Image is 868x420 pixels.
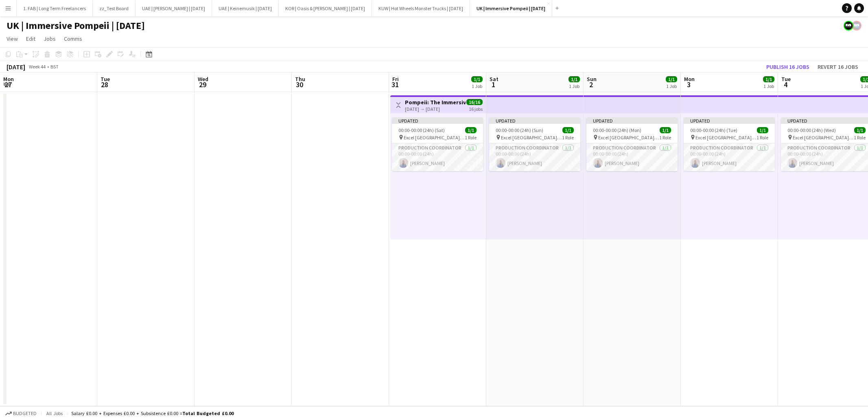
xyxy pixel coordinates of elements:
[17,0,93,16] button: 1. FAB | Long Term Freelancers
[471,76,483,82] span: 1/1
[465,127,477,133] span: 1/1
[587,75,597,83] span: Sun
[466,99,483,105] span: 16/16
[489,117,580,124] div: Updated
[593,127,641,133] span: 00:00-00:00 (24h) (Mon)
[666,76,677,82] span: 1/1
[279,0,372,16] button: KOR | Oasis & [PERSON_NAME] | [DATE]
[182,410,234,416] span: Total Budgeted £0.00
[814,62,861,72] button: Revert 16 jobs
[392,143,483,171] app-card-role: Production Coordinator1/100:00-00:00 (24h)[PERSON_NAME]
[405,99,466,106] h3: Pompeii: The Immersive Exhibition
[197,80,208,89] span: 29
[683,80,695,89] span: 3
[404,134,465,141] span: Excel [GEOGRAPHIC_DATA] | [GEOGRAPHIC_DATA], [GEOGRAPHIC_DATA]
[568,76,580,82] span: 1/1
[101,75,110,83] span: Tue
[469,105,483,112] div: 16 jobs
[684,117,775,171] app-job-card: Updated00:00-00:00 (24h) (Tue)1/1 Excel [GEOGRAPHIC_DATA] | [GEOGRAPHIC_DATA], [GEOGRAPHIC_DATA]1...
[569,83,579,89] div: 1 Job
[198,75,208,83] span: Wed
[586,117,678,171] app-job-card: Updated00:00-00:00 (24h) (Mon)1/1 Excel [GEOGRAPHIC_DATA] | [GEOGRAPHIC_DATA], [GEOGRAPHIC_DATA]1...
[695,134,756,141] span: Excel [GEOGRAPHIC_DATA] | [GEOGRAPHIC_DATA], [GEOGRAPHIC_DATA]
[44,35,56,42] span: Jobs
[99,80,110,89] span: 28
[562,127,574,133] span: 1/1
[3,33,21,44] a: View
[391,80,399,89] span: 31
[7,35,18,42] span: View
[489,117,580,171] app-job-card: Updated00:00-00:00 (24h) (Sun)1/1 Excel [GEOGRAPHIC_DATA] | [GEOGRAPHIC_DATA], [GEOGRAPHIC_DATA]1...
[23,33,39,44] a: Edit
[136,0,212,16] button: UAE | [PERSON_NAME] | [DATE]
[392,75,399,83] span: Fri
[659,134,671,141] span: 1 Role
[684,117,775,124] div: Updated
[372,0,470,16] button: KUW | Hot Wheels Monster Trucks | [DATE]
[780,80,791,89] span: 4
[598,134,659,141] span: Excel [GEOGRAPHIC_DATA] | [GEOGRAPHIC_DATA], [GEOGRAPHIC_DATA]
[93,0,136,16] button: zz_Test Board
[40,33,59,44] a: Jobs
[496,127,543,133] span: 00:00-00:00 (24h) (Sun)
[4,409,38,418] button: Budgeted
[763,62,813,72] button: Publish 16 jobs
[392,117,483,124] div: Updated
[684,75,695,83] span: Mon
[501,134,562,141] span: Excel [GEOGRAPHIC_DATA] | [GEOGRAPHIC_DATA], [GEOGRAPHIC_DATA]
[490,75,498,83] span: Sat
[489,143,580,171] app-card-role: Production Coordinator1/100:00-00:00 (24h)[PERSON_NAME]
[7,63,25,71] div: [DATE]
[13,411,37,416] span: Budgeted
[684,143,775,171] app-card-role: Production Coordinator1/100:00-00:00 (24h)[PERSON_NAME]
[690,127,737,133] span: 00:00-00:00 (24h) (Tue)
[465,134,477,141] span: 1 Role
[586,117,678,124] div: Updated
[586,80,597,89] span: 2
[854,134,866,141] span: 1 Role
[295,75,305,83] span: Thu
[562,134,574,141] span: 1 Role
[392,117,483,171] app-job-card: Updated00:00-00:00 (24h) (Sat)1/1 Excel [GEOGRAPHIC_DATA] | [GEOGRAPHIC_DATA], [GEOGRAPHIC_DATA]1...
[398,127,445,133] span: 00:00-00:00 (24h) (Sat)
[294,80,305,89] span: 30
[64,35,82,42] span: Comms
[50,64,59,70] div: BST
[7,20,145,32] h1: UK | Immersive Pompeii | [DATE]
[26,35,35,42] span: Edit
[854,127,866,133] span: 1/1
[787,127,836,133] span: 00:00-00:00 (24h) (Wed)
[763,76,774,82] span: 1/1
[405,106,466,112] div: [DATE] → [DATE]
[71,410,234,416] div: Salary £0.00 + Expenses £0.00 + Subsistence £0.00 =
[2,80,14,89] span: 27
[470,0,552,16] button: UK | Immersive Pompeii | [DATE]
[852,21,861,31] app-user-avatar: FAB Recruitment
[757,127,768,133] span: 1/1
[586,143,678,171] app-card-role: Production Coordinator1/100:00-00:00 (24h)[PERSON_NAME]
[844,21,853,31] app-user-avatar: FAB Finance
[472,83,482,89] div: 1 Job
[781,75,791,83] span: Tue
[756,134,768,141] span: 1 Role
[212,0,279,16] button: UAE | Keinemusik | [DATE]
[763,83,774,89] div: 1 Job
[3,75,14,83] span: Mon
[45,410,64,416] span: All jobs
[27,64,47,70] span: Week 44
[61,33,85,44] a: Comms
[488,80,498,89] span: 1
[793,134,854,141] span: Excel [GEOGRAPHIC_DATA] | [GEOGRAPHIC_DATA], [GEOGRAPHIC_DATA]
[666,83,677,89] div: 1 Job
[660,127,671,133] span: 1/1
